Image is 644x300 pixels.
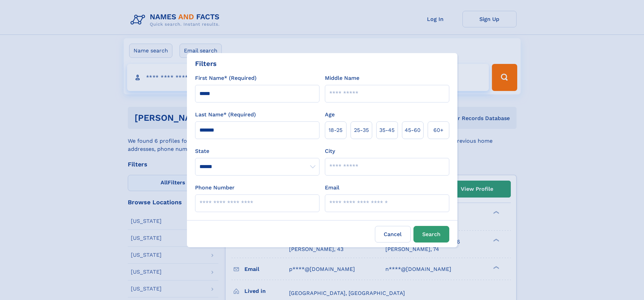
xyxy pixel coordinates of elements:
[325,184,339,192] label: Email
[375,226,411,243] label: Cancel
[195,147,319,155] label: State
[195,111,256,119] label: Last Name* (Required)
[413,226,449,243] button: Search
[354,126,369,134] span: 25‑35
[195,74,257,82] label: First Name* (Required)
[325,74,359,82] label: Middle Name
[405,126,421,134] span: 45‑60
[325,147,335,155] label: City
[325,111,335,119] label: Age
[433,126,444,134] span: 60+
[329,126,342,134] span: 18‑25
[195,59,217,69] div: Filters
[379,126,395,134] span: 35‑45
[195,184,235,192] label: Phone Number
